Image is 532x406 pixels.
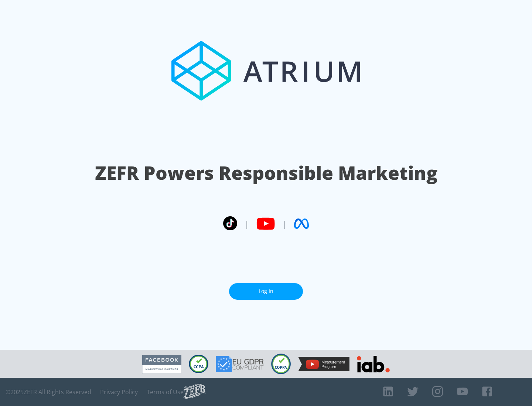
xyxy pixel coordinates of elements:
img: GDPR Compliant [216,356,264,372]
span: © 2025 ZEFR All Rights Reserved [6,388,91,396]
a: Terms of Use [147,388,184,396]
h1: ZEFR Powers Responsible Marketing [95,160,437,186]
a: Log In [229,283,303,300]
img: YouTube Measurement Program [298,357,349,371]
img: Facebook Marketing Partner [142,355,181,374]
a: Privacy Policy [100,388,138,396]
img: COPPA Compliant [271,354,291,374]
img: CCPA Compliant [189,355,208,373]
span: | [245,218,249,229]
img: IAB [357,356,390,372]
span: | [282,218,287,229]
